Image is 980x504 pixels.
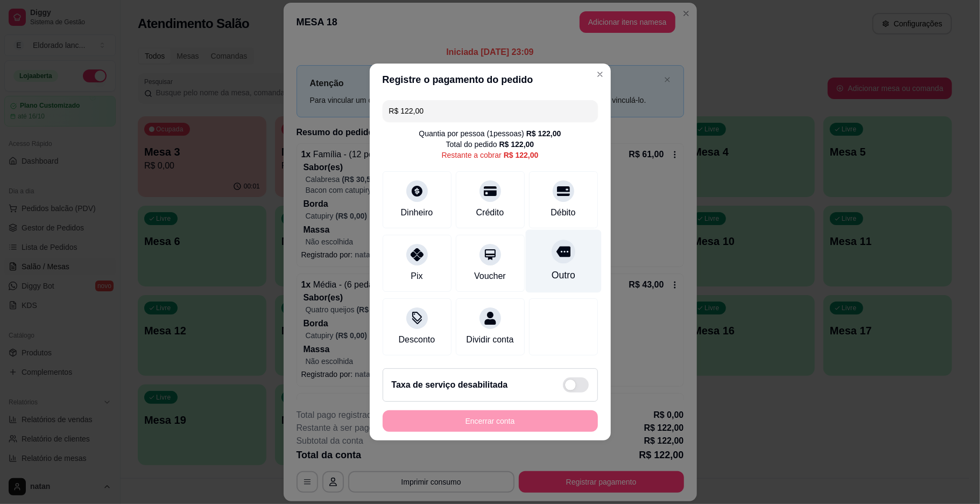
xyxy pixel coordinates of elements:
[442,150,539,160] div: Restante a cobrar
[392,379,508,391] h2: Taxa de serviço desabilitada
[466,333,513,346] div: Dividir conta
[499,139,534,150] div: R$ 122,00
[370,64,611,96] header: Registre o pagamento do pedido
[419,128,561,139] div: Quantia por pessoa ( 1 pessoas)
[551,206,575,219] div: Débito
[526,128,561,139] div: R$ 122,00
[474,270,506,283] div: Voucher
[446,139,534,150] div: Total do pedido
[389,100,591,122] input: Ex.: hambúrguer de cordeiro
[401,206,433,219] div: Dinheiro
[399,333,435,346] div: Desconto
[504,150,539,160] div: R$ 122,00
[591,66,609,83] button: Close
[551,268,575,282] div: Outro
[411,270,422,283] div: Pix
[476,206,504,219] div: Crédito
